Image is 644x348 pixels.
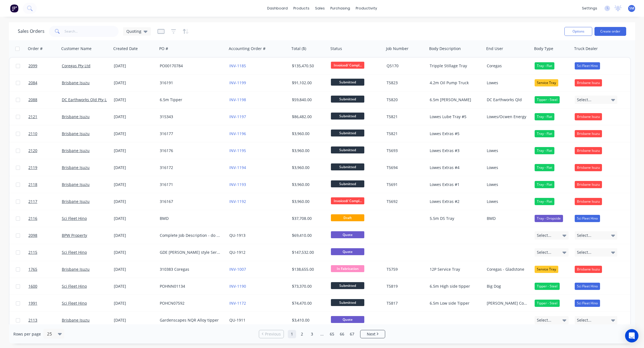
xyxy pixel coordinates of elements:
span: 2113 [28,317,37,323]
span: Submitted [331,146,364,153]
a: Brisbane Isuzu [62,148,90,153]
div: [DATE] [114,80,155,86]
div: T5694 [387,165,423,170]
div: BMD [487,216,528,221]
span: Quote [331,248,364,255]
div: Order # [28,46,43,51]
div: Sci Fleet Hino [575,215,600,222]
span: 2118 [28,182,37,187]
div: Tray - Flat [535,181,554,188]
div: Created Date [113,46,138,51]
div: Lowes [487,148,528,153]
div: $3,960.00 [292,148,325,153]
div: [DATE] [114,233,155,238]
a: Brisbane Isuzu [62,182,90,187]
div: T5691 [387,182,423,187]
a: Brisbane Isuzu [62,131,90,136]
a: Brisbane Isuzu [62,114,90,119]
span: Submitted [331,299,364,306]
a: Sci Fleet Hino [62,216,87,221]
div: $74,470.00 [292,300,325,306]
div: Lowes Extras #4 [430,165,480,170]
a: 2113 [28,312,62,329]
a: Previous page [259,331,284,337]
div: T5823 [387,80,423,86]
div: T5693 [387,148,423,153]
div: [DATE] [114,63,155,69]
div: Tray - Flat [535,164,554,171]
a: 2120 [28,142,62,159]
div: T5692 [387,199,423,204]
button: Options [564,27,592,36]
a: Next page [360,331,385,337]
a: Brisbane Isuzu [62,317,90,323]
a: INV-1197 [229,114,246,119]
div: Brisbane Isuzu [575,147,602,154]
div: T5820 [387,97,423,103]
div: Tray - Flat [535,113,554,120]
span: Rows per page [13,331,41,337]
div: T5759 [387,267,423,272]
h1: Sales Orders [18,29,45,34]
a: INV-1194 [229,165,246,170]
div: [DATE] [114,317,155,323]
div: $135,470.50 [292,63,325,69]
span: Quoting [126,28,141,34]
div: Service Tray [535,79,558,86]
div: [DATE] [114,182,155,187]
span: In Fabrication [331,265,364,272]
span: SM [629,6,634,11]
a: Brisbane Isuzu [62,80,90,85]
a: 2116 [28,210,62,227]
div: 316171 [160,182,222,187]
div: Status [330,46,342,51]
span: Next [367,331,375,337]
a: Brisbane Isuzu [62,199,90,204]
div: Lowes Lube Tray #5 [430,114,480,120]
div: Total ($) [291,46,306,51]
div: BMD [160,216,222,221]
div: DC Earthworks Qld [487,97,528,103]
span: Select... [577,250,591,255]
div: 316176 [160,148,222,153]
div: Tipper - Steel [535,283,560,290]
span: Submitted [331,113,364,120]
span: 2119 [28,165,37,170]
a: Page 3 [308,330,316,338]
span: Select... [537,233,551,238]
div: Sci Fleet Hino [575,62,600,69]
div: 316177 [160,131,222,136]
div: End User [486,46,503,51]
a: INV-1190 [229,284,246,289]
a: QU-1912 [229,250,245,255]
a: 2099 [28,58,62,74]
a: 2088 [28,91,62,108]
div: Complete Job Description - do not invoice [160,233,222,238]
img: Factory [10,4,18,13]
div: [DATE] [114,114,155,120]
div: 6.5m Tipper [160,97,222,103]
div: 5.5m DS Tray [430,216,480,221]
div: Brisbane Isuzu [575,113,602,120]
div: Lowes [487,199,528,204]
div: 4.2m Oil Pump Truck [430,80,480,86]
div: Lowes Extras #5 [430,131,480,136]
ul: Pagination [257,330,387,338]
div: [DATE] [114,148,155,153]
div: T5817 [387,300,423,306]
div: Brisbane Isuzu [575,198,602,205]
div: $69,410.00 [292,233,325,238]
div: Brisbane Isuzu [575,79,602,86]
div: $3,960.00 [292,199,325,204]
a: 2118 [28,176,62,193]
div: products [291,4,312,13]
div: [DATE] [114,165,155,170]
a: Brisbane Isuzu [62,165,90,170]
div: 6.5m High side tipper [430,284,480,289]
div: Tray - Dropside [535,215,563,222]
div: [DATE] [114,267,155,272]
div: $73,370.00 [292,284,325,289]
div: Brisbane Isuzu [575,130,602,137]
a: Brisbane Isuzu [62,267,90,272]
span: 1600 [28,284,37,289]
